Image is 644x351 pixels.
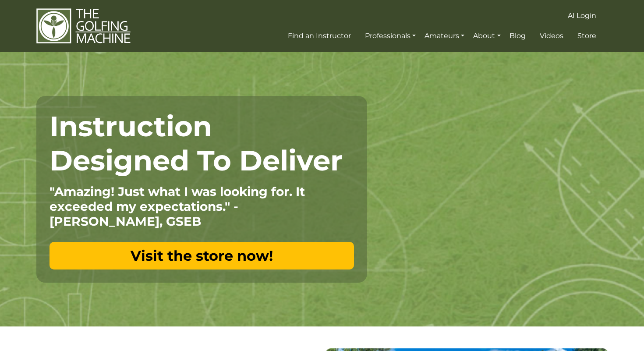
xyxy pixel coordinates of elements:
[288,32,351,40] span: Find an Instructor
[50,109,354,177] h1: Instruction Designed To Deliver
[540,32,563,40] span: Videos
[50,184,354,229] p: "Amazing! Just what I was looking for. It exceeded my expectations." - [PERSON_NAME], GSEB
[471,28,502,44] a: About
[507,28,528,44] a: Blog
[363,28,418,44] a: Professionals
[566,8,598,24] a: AI Login
[577,32,596,40] span: Store
[50,242,354,269] a: Visit the store now!
[36,8,131,44] img: The Golfing Machine
[422,28,467,44] a: Amateurs
[575,28,598,44] a: Store
[568,11,596,20] span: AI Login
[538,28,566,44] a: Videos
[510,32,526,40] span: Blog
[286,28,353,44] a: Find an Instructor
